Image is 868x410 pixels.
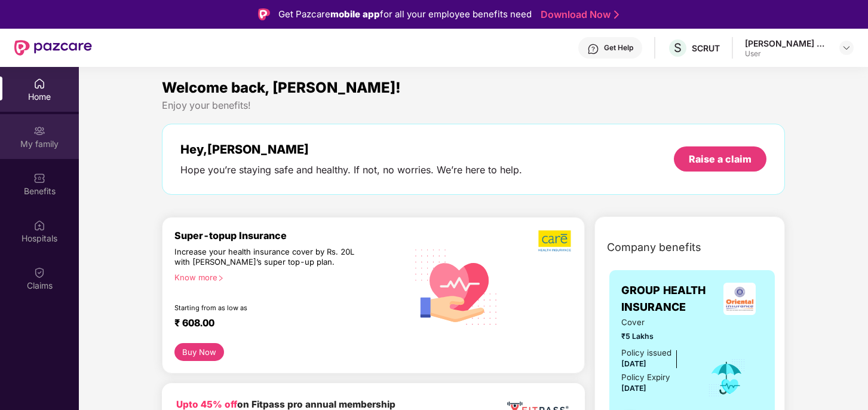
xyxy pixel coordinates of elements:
img: svg+xml;base64,PHN2ZyBpZD0iQ2xhaW0iIHhtbG5zPSJodHRwOi8vd3d3LnczLm9yZy8yMDAwL3N2ZyIgd2lkdGg9IjIwIi... [33,267,45,279]
img: svg+xml;base64,PHN2ZyB3aWR0aD0iMjAiIGhlaWdodD0iMjAiIHZpZXdCb3g9IjAgMCAyMCAyMCIgZmlsbD0ibm9uZSIgeG... [33,125,45,137]
img: svg+xml;base64,PHN2ZyBpZD0iRHJvcGRvd24tMzJ4MzIiIHhtbG5zPSJodHRwOi8vd3d3LnczLm9yZy8yMDAwL3N2ZyIgd2... [842,43,851,53]
div: Policy Expiry [621,371,670,384]
div: ₹ 608.00 [174,317,395,331]
div: Hey, [PERSON_NAME] [180,142,522,157]
div: Enjoy your benefits! [162,99,784,112]
img: New Pazcare Logo [14,40,92,56]
span: [DATE] [621,359,646,368]
img: svg+xml;base64,PHN2ZyBpZD0iSGVscC0zMngzMiIgeG1sbnM9Imh0dHA6Ly93d3cudzMub3JnLzIwMDAvc3ZnIiB3aWR0aD... [587,43,599,55]
img: svg+xml;base64,PHN2ZyBpZD0iQmVuZWZpdHMiIHhtbG5zPSJodHRwOi8vd3d3LnczLm9yZy8yMDAwL3N2ZyIgd2lkdGg9Ij... [33,172,45,184]
div: Hope you’re staying safe and healthy. If not, no worries. We’re here to help. [180,164,522,176]
div: Super-topup Insurance [174,230,407,241]
span: Welcome back, [PERSON_NAME]! [162,79,401,96]
b: Upto 45% off [176,399,237,410]
img: b5dec4f62d2307b9de63beb79f102df3.png [538,230,572,252]
strong: mobile app [330,8,380,20]
div: Get Pazcare for all your employee benefits need [278,7,532,22]
span: Company benefits [607,239,701,256]
img: insurerLogo [723,283,756,315]
div: [PERSON_NAME] M R [745,38,829,49]
img: svg+xml;base64,PHN2ZyB4bWxucz0iaHR0cDovL3d3dy53My5vcmcvMjAwMC9zdmciIHhtbG5zOnhsaW5rPSJodHRwOi8vd3... [407,235,507,336]
span: S [674,41,682,55]
img: svg+xml;base64,PHN2ZyBpZD0iSG9tZSIgeG1sbnM9Imh0dHA6Ly93d3cudzMub3JnLzIwMDAvc3ZnIiB3aWR0aD0iMjAiIG... [33,78,45,90]
div: Policy issued [621,347,671,359]
img: Stroke [614,8,619,21]
div: Know more [174,273,400,281]
span: GROUP HEALTH INSURANCE [621,282,716,316]
button: Buy Now [174,343,224,361]
img: Logo [258,8,270,20]
a: Download Now [541,8,615,21]
img: svg+xml;base64,PHN2ZyBpZD0iSG9zcGl0YWxzIiB4bWxucz0iaHR0cDovL3d3dy53My5vcmcvMjAwMC9zdmciIHdpZHRoPS... [33,219,45,231]
span: right [217,275,224,282]
span: ₹5 Lakhs [621,331,691,342]
div: SCRUT [692,42,720,54]
span: [DATE] [621,384,646,393]
div: Starting from as low as [174,304,356,312]
img: icon [707,358,746,397]
div: Get Help [604,43,633,53]
div: Raise a claim [689,152,752,166]
div: Increase your health insurance cover by Rs. 20L with [PERSON_NAME]’s super top-up plan. [174,247,355,268]
span: Cover [621,316,691,329]
div: User [745,49,829,59]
